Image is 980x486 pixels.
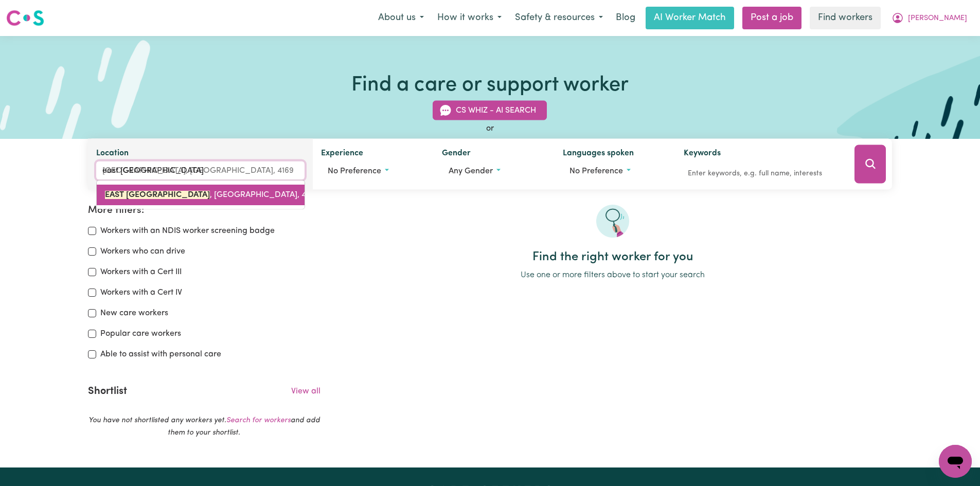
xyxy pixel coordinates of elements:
span: No preference [328,167,381,175]
a: Blog [610,7,642,29]
span: , [GEOGRAPHIC_DATA], 4169 [105,191,318,199]
h2: Find the right worker for you [333,250,892,265]
button: My Account [885,7,974,29]
button: Search [854,145,886,184]
button: Worker gender preference [442,161,546,181]
button: How it works [431,7,508,29]
button: Safety & resources [508,7,610,29]
span: [PERSON_NAME] [908,13,967,24]
label: Keywords [684,147,721,161]
label: Languages spoken [563,147,634,161]
div: or [88,122,893,135]
span: No preference [569,167,623,175]
a: Find workers [810,7,881,29]
label: Location [96,147,129,161]
a: AI Worker Match [646,7,734,29]
p: Use one or more filters above to start your search [333,269,892,281]
button: Worker language preferences [563,161,667,181]
h1: Find a care or support worker [351,73,629,98]
button: CS Whiz - AI Search [433,101,547,120]
label: Workers with a Cert III [100,266,182,278]
button: About us [371,7,431,29]
label: New care workers [100,307,168,319]
a: Careseekers logo [6,6,44,30]
em: You have not shortlisted any workers yet. and add them to your shortlist. [88,417,320,437]
img: Careseekers logo [6,9,44,27]
iframe: Button to launch messaging window [939,445,972,478]
a: Post a job [742,7,801,29]
label: Gender [442,147,471,161]
label: Popular care workers [100,328,181,340]
input: Enter keywords, e.g. full name, interests [684,166,840,182]
label: Workers with an NDIS worker screening badge [100,225,275,237]
mark: EAST [GEOGRAPHIC_DATA] [105,191,210,199]
div: menu-options [96,180,305,210]
button: Worker experience options [321,161,425,181]
a: Search for workers [226,417,291,424]
span: Any gender [449,167,493,175]
a: View all [291,387,320,395]
h2: More filters: [88,205,320,217]
label: Able to assist with personal care [100,348,221,361]
h2: Shortlist [88,385,127,398]
label: Workers who can drive [100,245,185,258]
label: Experience [321,147,363,161]
label: Workers with a Cert IV [100,286,182,299]
a: EAST BRISBANE, Queensland, 4169 [97,185,305,205]
input: Enter a suburb [96,161,305,180]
